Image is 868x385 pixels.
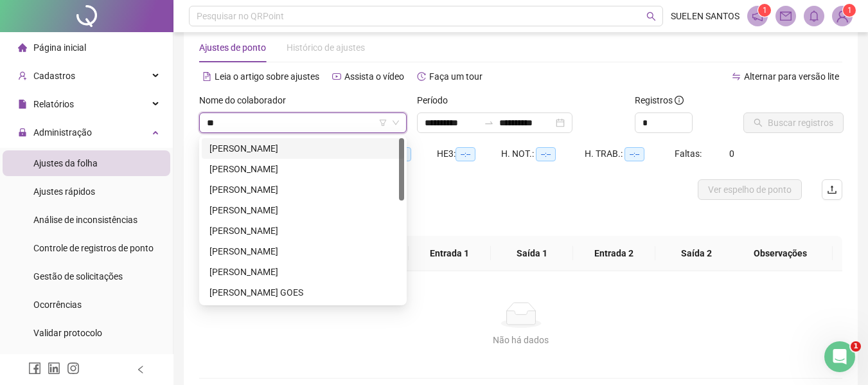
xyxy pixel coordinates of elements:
[536,147,556,161] span: --:--
[635,93,684,107] span: Registros
[33,186,95,197] span: Ajustes rápidos
[202,241,404,262] div: BRENDA VASCONCELOS
[780,10,792,22] span: mail
[33,243,154,253] span: Controle de registros de ponto
[456,147,475,161] span: --:--
[484,118,494,128] span: to
[209,285,396,300] div: [PERSON_NAME] GOES
[429,71,483,82] span: Faça um tour
[417,72,426,81] span: history
[202,159,404,179] div: ANA CAROLINE TRINDADE
[491,236,573,271] th: Saída 1
[738,246,822,260] span: Observações
[392,119,400,127] span: down
[728,236,833,271] th: Observações
[33,99,74,109] span: Relatórios
[33,158,98,168] span: Ajustes da folha
[136,365,145,374] span: left
[209,141,396,156] div: [PERSON_NAME]
[698,179,802,200] button: Ver espelho de ponto
[851,341,861,352] span: 1
[202,282,404,303] div: EDUARDA AMARAL GOES
[209,162,396,176] div: [PERSON_NAME]
[344,71,404,82] span: Assista o vídeo
[646,12,656,21] span: search
[199,42,266,53] span: Ajustes de ponto
[209,224,396,238] div: [PERSON_NAME]
[202,200,404,220] div: ARI DA SILVA LARA
[33,42,86,53] span: Página inicial
[18,43,27,52] span: home
[33,300,82,310] span: Ocorrências
[437,147,501,161] div: HE 3:
[624,147,644,161] span: --:--
[215,333,827,347] div: Não há dados
[209,244,396,258] div: [PERSON_NAME]
[847,6,852,15] span: 1
[202,179,404,200] div: ANNA CLARA SANTANA DA SILVA
[417,93,456,107] label: Período
[501,147,585,161] div: H. NOT.:
[732,72,741,81] span: swap
[824,341,855,372] iframe: Intercom live chat
[18,128,27,137] span: lock
[833,6,852,26] img: 39589
[33,127,92,138] span: Administração
[671,9,740,23] span: SUELEN SANTOS
[655,236,738,271] th: Saída 2
[409,236,491,271] th: Entrada 1
[33,215,137,225] span: Análise de inconsistências
[752,10,763,22] span: notification
[287,42,365,53] span: Histórico de ajustes
[675,96,684,105] span: info-circle
[675,148,704,159] span: Faltas:
[202,262,404,282] div: DAYANE POTRATZ ARNOLD
[827,184,837,195] span: upload
[758,4,771,17] sup: 1
[379,119,387,127] span: filter
[744,71,839,82] span: Alternar para versão lite
[729,148,734,159] span: 0
[18,71,27,80] span: user-add
[199,93,294,107] label: Nome do colaborador
[209,183,396,197] div: [PERSON_NAME]
[28,362,41,375] span: facebook
[202,220,404,241] div: BRENDA MYKAELA RIBEIRO DA SILVA
[585,147,675,161] div: H. TRAB.:
[763,6,767,15] span: 1
[209,203,396,217] div: [PERSON_NAME]
[67,362,80,375] span: instagram
[202,72,211,81] span: file-text
[843,4,856,17] sup: Atualize o seu contato no menu Meus Dados
[573,236,655,271] th: Entrada 2
[202,138,404,159] div: AMANDA SCHNEIDER
[18,100,27,109] span: file
[33,328,102,338] span: Validar protocolo
[33,271,123,282] span: Gestão de solicitações
[209,265,396,279] div: [PERSON_NAME]
[215,71,319,82] span: Leia o artigo sobre ajustes
[332,72,341,81] span: youtube
[33,71,75,81] span: Cadastros
[484,118,494,128] span: swap-right
[743,112,844,133] button: Buscar registros
[48,362,60,375] span: linkedin
[808,10,820,22] span: bell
